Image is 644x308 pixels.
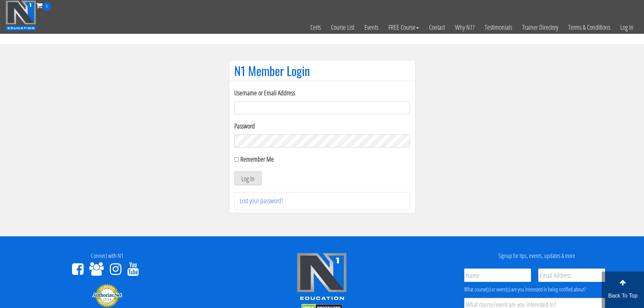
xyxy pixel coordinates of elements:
[36,1,51,10] a: 0
[434,253,639,259] h4: Signup for tips, events, updates & more
[359,11,383,44] a: Events
[234,171,262,185] button: Log In
[424,11,450,44] a: Contact
[5,253,210,259] h4: Connect with N1
[240,196,283,205] a: Lost your password?
[5,0,36,31] img: n1-education
[480,11,517,44] a: Testimonials
[615,11,639,44] a: Log In
[305,11,326,44] a: Certs
[517,11,563,44] a: Trainer Directory
[234,88,410,98] label: Username or Email Address
[538,268,605,282] input: Email Address
[464,285,605,293] div: What course(s) or event(s) are you interested in being notified about?
[464,268,531,282] input: Name
[326,11,359,44] a: Course List
[240,155,274,164] label: Remember Me
[296,253,347,303] img: n1-edu-logo
[234,121,410,131] label: Password
[383,11,424,44] a: FREE Course
[450,11,480,44] a: Why N1?
[43,2,51,11] span: 0
[92,283,122,308] img: Authorize.Net Merchant - Click to Verify
[234,64,410,77] h1: N1 Member Login
[563,11,615,44] a: Terms & Conditions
